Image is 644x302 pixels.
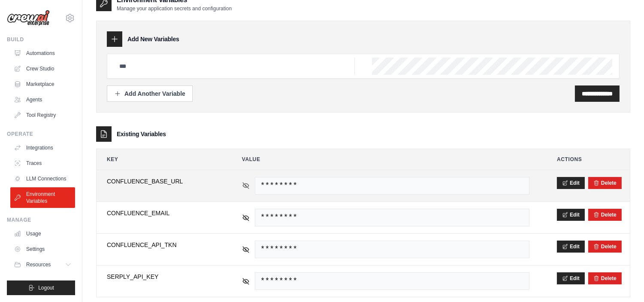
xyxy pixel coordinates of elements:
[7,36,75,43] div: Build
[107,85,193,102] button: Add Another Variable
[10,227,75,241] a: Usage
[557,177,585,189] button: Edit
[107,209,215,217] span: CONFLUENCE_EMAIL
[97,149,225,170] th: Key
[557,241,585,253] button: Edit
[10,187,75,208] a: Environment Variables
[127,35,179,43] h3: Add New Variables
[232,149,540,170] th: Value
[557,272,585,284] button: Edit
[107,241,215,249] span: CONFLUENCE_API_TKN
[117,130,166,138] h3: Existing Variables
[593,275,617,282] button: Delete
[26,261,51,268] span: Resources
[10,108,75,122] a: Tool Registry
[10,93,75,107] a: Agents
[38,284,54,291] span: Logout
[593,180,617,186] button: Delete
[547,149,630,170] th: Actions
[593,243,617,250] button: Delete
[593,211,617,218] button: Delete
[10,77,75,91] a: Marketplace
[107,272,215,281] span: SERPLY_API_KEY
[10,172,75,186] a: LLM Connections
[10,62,75,76] a: Crew Studio
[7,281,75,295] button: Logout
[7,131,75,137] div: Operate
[10,156,75,170] a: Traces
[557,209,585,221] button: Edit
[10,258,75,271] button: Resources
[10,46,75,60] a: Automations
[7,10,50,26] img: Logo
[10,141,75,155] a: Integrations
[114,89,185,98] div: Add Another Variable
[10,242,75,256] a: Settings
[107,177,215,186] span: CONFLUENCE_BASE_URL
[117,5,232,12] p: Manage your application secrets and configuration
[7,217,75,223] div: Manage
